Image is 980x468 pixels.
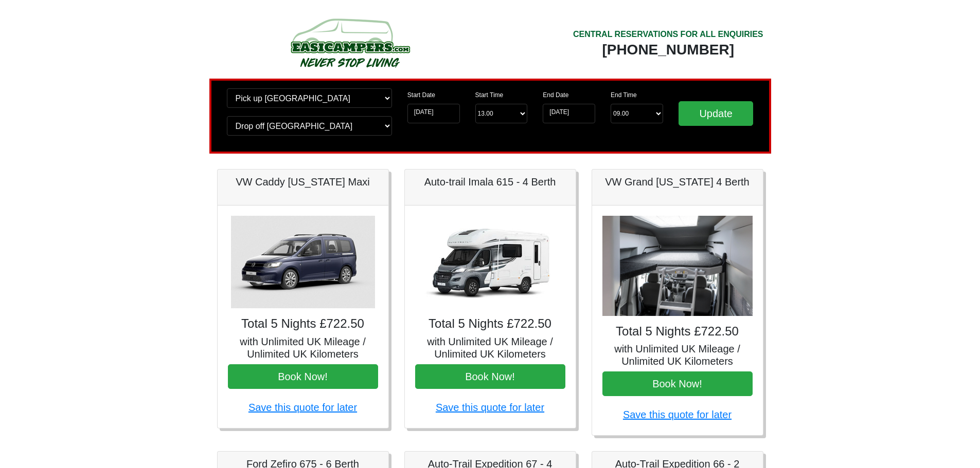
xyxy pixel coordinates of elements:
button: Book Now! [228,364,378,389]
button: Book Now! [415,364,565,389]
img: VW Caddy California Maxi [231,216,375,308]
h4: Total 5 Nights £722.50 [415,316,565,331]
h4: Total 5 Nights £722.50 [228,316,378,331]
a: Save this quote for later [248,402,357,413]
label: Start Date [407,90,435,100]
input: Update [679,101,754,126]
button: Book Now! [602,371,753,396]
h4: Total 5 Nights £722.50 [602,324,753,339]
label: Start Time [475,90,504,100]
h5: Auto-trail Imala 615 - 4 Berth [415,176,565,188]
div: [PHONE_NUMBER] [573,41,763,59]
h5: with Unlimited UK Mileage / Unlimited UK Kilometers [228,335,378,360]
input: Start Date [407,104,460,123]
img: campers-checkout-logo.png [252,14,448,71]
img: VW Grand California 4 Berth [602,216,753,316]
h5: VW Grand [US_STATE] 4 Berth [602,176,753,188]
a: Save this quote for later [436,402,544,413]
h5: with Unlimited UK Mileage / Unlimited UK Kilometers [602,343,753,367]
input: Return Date [543,104,595,123]
div: CENTRAL RESERVATIONS FOR ALL ENQUIRIES [573,28,763,41]
a: Save this quote for later [623,409,732,420]
label: End Time [611,90,637,100]
label: End Date [543,90,568,100]
h5: VW Caddy [US_STATE] Maxi [228,176,378,188]
h5: with Unlimited UK Mileage / Unlimited UK Kilometers [415,335,565,360]
img: Auto-trail Imala 615 - 4 Berth [418,216,562,308]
